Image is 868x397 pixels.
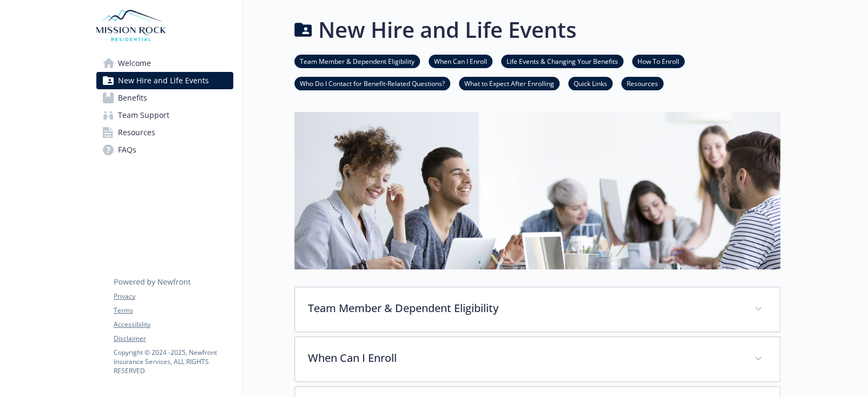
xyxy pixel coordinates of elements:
[118,55,151,72] span: Welcome
[114,292,233,301] a: Privacy
[294,112,780,269] img: new hire page banner
[96,89,233,107] a: Benefits
[96,141,233,158] a: FAQs
[118,72,209,89] span: New Hire and Life Events
[114,320,233,329] a: Accessibility
[96,107,233,124] a: Team Support
[621,78,663,88] a: Resources
[114,334,233,343] a: Disclaimer
[295,287,780,332] div: Team Member & Dependent Eligibility
[118,141,136,158] span: FAQs
[118,107,169,124] span: Team Support
[294,78,450,88] a: Who Do I Contact for Benefit-Related Questions?
[96,72,233,89] a: New Hire and Life Events
[118,124,155,141] span: Resources
[96,55,233,72] a: Welcome
[308,300,741,316] p: Team Member & Dependent Eligibility
[501,56,623,66] a: Life Events & Changing Your Benefits
[308,350,741,366] p: When Can I Enroll
[318,14,576,46] h1: New Hire and Life Events
[118,89,147,107] span: Benefits
[114,306,233,315] a: Terms
[568,78,613,88] a: Quick Links
[632,56,685,66] a: How To Enroll
[459,78,560,88] a: What to Expect After Enrolling
[295,337,780,381] div: When Can I Enroll
[294,56,420,66] a: Team Member & Dependent Eligibility
[96,124,233,141] a: Resources
[114,348,233,375] p: Copyright © 2024 - 2025 , Newfront Insurance Services, ALL RIGHTS RESERVED
[429,56,492,66] a: When Can I Enroll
